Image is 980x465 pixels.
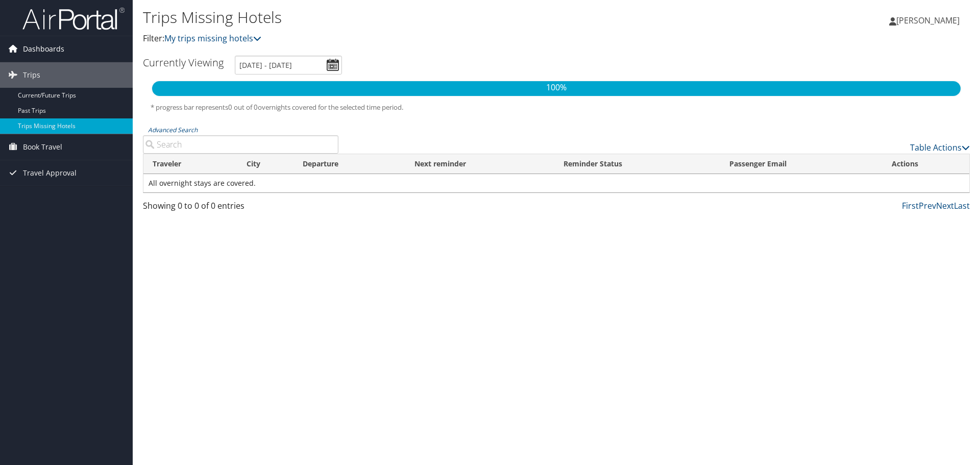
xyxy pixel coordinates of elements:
a: [PERSON_NAME] [889,5,970,36]
th: Actions [883,154,969,174]
th: Passenger Email: activate to sort column ascending [720,154,883,174]
a: My trips missing hotels [164,33,261,44]
a: First [902,200,919,211]
span: [PERSON_NAME] [896,15,960,26]
h1: Trips Missing Hotels [143,7,694,28]
a: Advanced Search [148,126,198,134]
td: All overnight stays are covered. [143,174,969,192]
img: airportal-logo.png [22,7,125,31]
a: Table Actions [910,142,970,153]
a: Next [936,200,954,211]
span: 0 out of 0 [228,103,258,112]
th: Reminder Status [554,154,720,174]
a: Last [954,200,970,211]
span: Travel Approval [23,160,77,186]
span: Trips [23,62,40,88]
h3: Currently Viewing [143,56,224,69]
input: Advanced Search [143,135,338,154]
span: Book Travel [23,134,62,160]
h5: * progress bar represents overnights covered for the selected time period. [151,103,962,112]
p: Filter: [143,32,694,45]
input: [DATE] - [DATE] [235,56,342,75]
div: Showing 0 to 0 of 0 entries [143,200,338,217]
th: Departure: activate to sort column descending [293,154,405,174]
p: 100% [152,81,961,94]
th: Traveler: activate to sort column ascending [143,154,237,174]
span: Dashboards [23,36,64,62]
th: Next reminder [405,154,555,174]
th: City: activate to sort column ascending [237,154,293,174]
a: Prev [919,200,936,211]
